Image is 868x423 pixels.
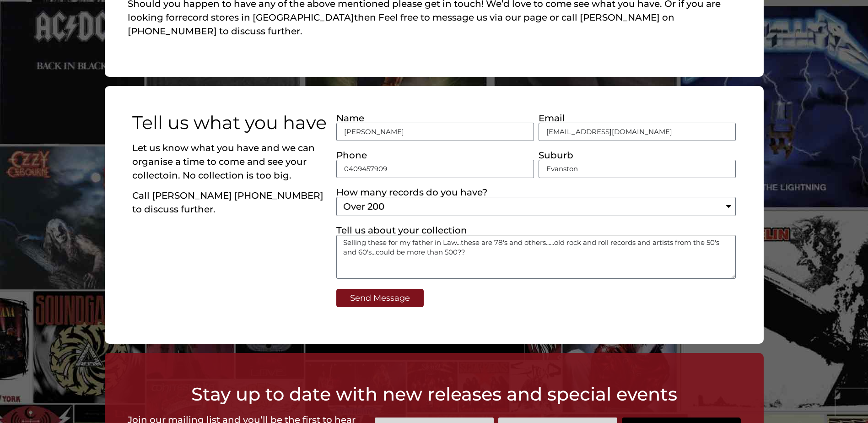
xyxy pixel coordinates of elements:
span: Send Message [350,294,410,302]
form: New Form [336,114,736,317]
p: Call [PERSON_NAME] [PHONE_NUMBER] to discuss further. [132,189,328,216]
label: Tell us about your collection [336,226,467,235]
label: Suburb [539,151,573,160]
label: Name [336,114,364,123]
label: Email [539,114,565,123]
p: Let us know what you have and we can organise a time to come and see your collectoin. No collecti... [132,141,328,182]
button: Send Message [336,289,424,307]
input: Only numbers and phone characters (#, -, *, etc) are accepted. [336,160,534,178]
h2: Tell us what you have [132,114,328,132]
label: Phone [336,151,367,160]
a: record stores in [GEOGRAPHIC_DATA] [178,12,354,23]
h2: Stay up to date with new releases and special events [128,385,741,403]
label: How many records do you have? [336,188,487,197]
